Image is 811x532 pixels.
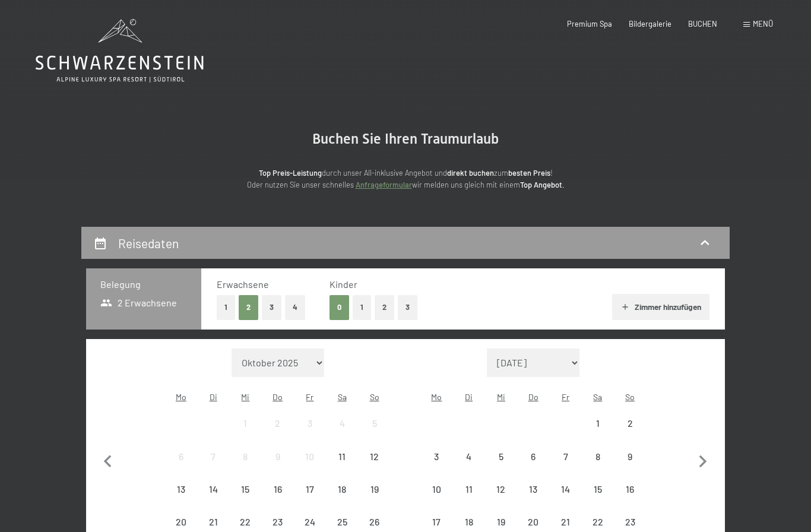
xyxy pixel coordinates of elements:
abbr: Mittwoch [241,392,249,402]
abbr: Dienstag [210,392,217,402]
div: 10 [422,484,451,514]
div: Sat Oct 11 2025 [326,440,358,472]
div: Anreise nicht möglich [517,473,549,505]
div: Anreise nicht möglich [485,440,517,472]
div: Sat Nov 15 2025 [582,473,614,505]
div: Anreise nicht möglich [420,440,452,472]
abbr: Sonntag [370,392,379,402]
div: 10 [295,452,325,482]
div: Thu Oct 16 2025 [262,473,294,505]
div: Tue Nov 04 2025 [453,440,485,472]
div: 13 [166,484,196,514]
p: durch unser All-inklusive Angebot und zum ! Oder nutzen Sie unser schnelles wir melden uns gleich... [168,167,643,191]
div: Fri Oct 03 2025 [294,407,326,439]
div: 2 [263,419,293,448]
strong: besten Preis [508,168,550,178]
div: Wed Oct 01 2025 [229,407,261,439]
a: Bildergalerie [629,19,671,28]
div: 12 [359,452,389,482]
div: 4 [327,419,357,448]
strong: direkt buchen [447,168,494,178]
div: 8 [583,452,613,482]
div: 11 [327,452,357,482]
div: 3 [295,419,325,448]
div: 6 [518,452,548,482]
button: 2 [375,295,394,319]
div: Anreise nicht möglich [614,473,646,505]
div: Tue Nov 11 2025 [453,473,485,505]
span: 2 Erwachsene [100,296,177,309]
div: 14 [198,484,228,514]
div: 6 [166,452,196,482]
span: Premium Spa [567,19,612,28]
div: Anreise nicht möglich [197,473,229,505]
div: Anreise nicht möglich [326,473,358,505]
div: Thu Oct 02 2025 [262,407,294,439]
div: Anreise nicht möglich [326,440,358,472]
div: Thu Nov 13 2025 [517,473,549,505]
div: Anreise nicht möglich [614,440,646,472]
div: 11 [454,484,484,514]
div: Sun Oct 19 2025 [358,473,390,505]
div: 5 [486,452,516,482]
div: 18 [327,484,357,514]
button: 1 [353,295,371,319]
div: 14 [550,484,580,514]
div: Sun Nov 09 2025 [614,440,646,472]
abbr: Samstag [593,392,602,402]
div: Anreise nicht möglich [453,440,485,472]
div: Fri Oct 17 2025 [294,473,326,505]
div: 5 [359,419,389,448]
div: Anreise nicht möglich [358,473,390,505]
button: 1 [217,295,235,319]
span: Erwachsene [217,278,269,290]
div: Thu Nov 06 2025 [517,440,549,472]
div: Anreise nicht möglich [229,440,261,472]
div: Anreise nicht möglich [582,473,614,505]
div: Sun Oct 12 2025 [358,440,390,472]
div: 8 [230,452,260,482]
div: Sat Oct 18 2025 [326,473,358,505]
div: Fri Oct 10 2025 [294,440,326,472]
div: Mon Nov 10 2025 [420,473,452,505]
div: Anreise nicht möglich [549,440,581,472]
div: 1 [583,419,613,448]
h2: Reisedaten [118,236,179,251]
div: 16 [615,484,645,514]
div: Anreise nicht möglich [294,440,326,472]
strong: Top Angebot. [520,180,565,189]
div: Anreise nicht möglich [485,473,517,505]
div: Wed Oct 15 2025 [229,473,261,505]
abbr: Mittwoch [497,392,505,402]
div: Anreise nicht möglich [358,440,390,472]
abbr: Samstag [338,392,347,402]
abbr: Montag [431,392,442,402]
button: Zimmer hinzufügen [612,294,709,320]
div: Mon Nov 03 2025 [420,440,452,472]
div: Anreise nicht möglich [262,473,294,505]
div: 7 [550,452,580,482]
div: Anreise nicht möglich [165,473,197,505]
div: 17 [295,484,325,514]
div: Anreise nicht möglich [294,473,326,505]
div: 3 [422,452,451,482]
div: Anreise nicht möglich [229,407,261,439]
abbr: Montag [176,392,186,402]
span: Menü [753,19,773,28]
div: Sun Nov 16 2025 [614,473,646,505]
div: Anreise nicht möglich [358,407,390,439]
abbr: Dienstag [465,392,473,402]
div: 15 [230,484,260,514]
div: 19 [359,484,389,514]
div: Mon Oct 13 2025 [165,473,197,505]
div: 13 [518,484,548,514]
div: Anreise nicht möglich [453,473,485,505]
div: Sun Oct 05 2025 [358,407,390,439]
span: Buchen Sie Ihren Traumurlaub [312,131,499,147]
div: Sun Nov 02 2025 [614,407,646,439]
div: Anreise nicht möglich [229,473,261,505]
div: Sat Nov 08 2025 [582,440,614,472]
div: 12 [486,484,516,514]
abbr: Donnerstag [273,392,283,402]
